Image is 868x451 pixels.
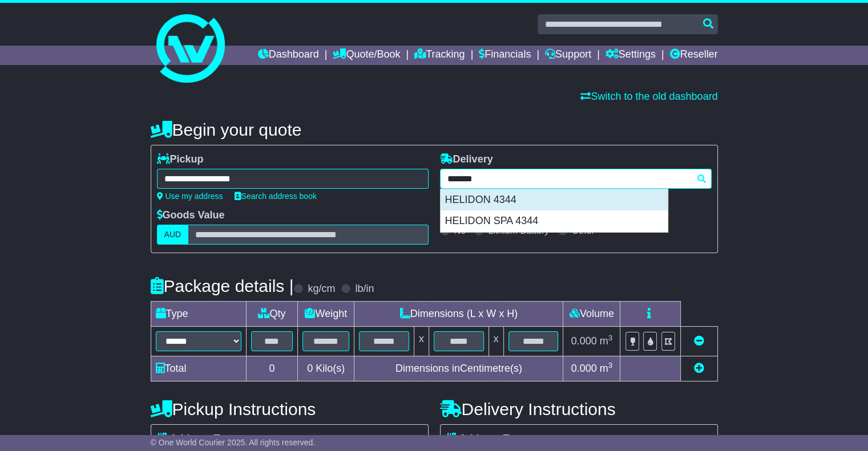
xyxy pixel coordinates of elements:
[571,363,597,374] span: 0.000
[151,400,429,419] h4: Pickup Instructions
[571,335,597,347] span: 0.000
[157,153,204,166] label: Pickup
[580,91,717,102] a: Switch to the old dashboard
[488,327,503,356] td: x
[440,400,718,419] h4: Delivery Instructions
[151,302,246,327] td: Type
[151,438,316,447] span: © One World Courier 2025. All rights reserved.
[441,189,668,211] div: HELIDON 4344
[258,46,319,65] a: Dashboard
[414,327,429,356] td: x
[157,225,189,245] label: AUD
[354,356,563,381] td: Dimensions in Centimetre(s)
[446,433,527,445] label: Address Type
[151,120,718,139] h4: Begin your quote
[298,302,354,327] td: Weight
[157,209,225,222] label: Goods Value
[333,46,400,65] a: Quote/Book
[157,192,223,201] a: Use my address
[694,363,704,374] a: Add new item
[563,302,620,327] td: Volume
[354,302,563,327] td: Dimensions (L x W x H)
[151,277,294,295] h4: Package details |
[600,363,613,374] span: m
[246,356,298,381] td: 0
[669,46,717,65] a: Reseller
[235,192,317,201] a: Search address book
[608,361,613,369] sup: 3
[298,356,354,381] td: Kilo(s)
[440,169,712,189] typeahead: Please provide city
[479,46,531,65] a: Financials
[608,334,613,342] sup: 3
[605,46,656,65] a: Settings
[157,433,237,445] label: Address Type
[414,46,465,65] a: Tracking
[308,283,335,295] label: kg/cm
[440,153,493,166] label: Delivery
[246,302,298,327] td: Qty
[545,46,591,65] a: Support
[600,335,613,347] span: m
[441,210,668,232] div: HELIDON SPA 4344
[355,283,374,295] label: lb/in
[307,363,313,374] span: 0
[694,335,704,347] a: Remove this item
[151,356,246,381] td: Total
